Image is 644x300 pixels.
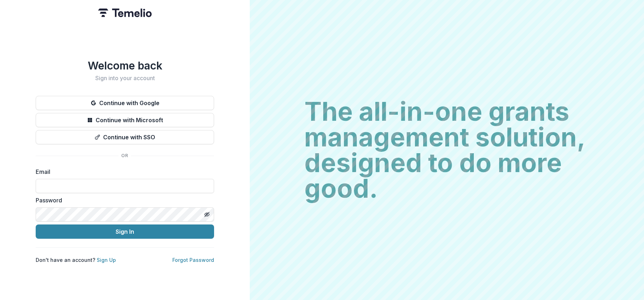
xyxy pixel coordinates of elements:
a: Forgot Password [172,257,214,263]
label: Password [36,196,210,205]
h2: Sign into your account [36,75,214,82]
button: Continue with Microsoft [36,113,214,127]
button: Toggle password visibility [201,209,213,220]
h1: Welcome back [36,59,214,72]
img: Temelio [98,9,152,17]
button: Continue with Google [36,96,214,110]
button: Sign In [36,224,214,239]
a: Sign Up [97,257,116,263]
button: Continue with SSO [36,130,214,144]
label: Email [36,167,210,176]
p: Don't have an account? [36,256,116,264]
